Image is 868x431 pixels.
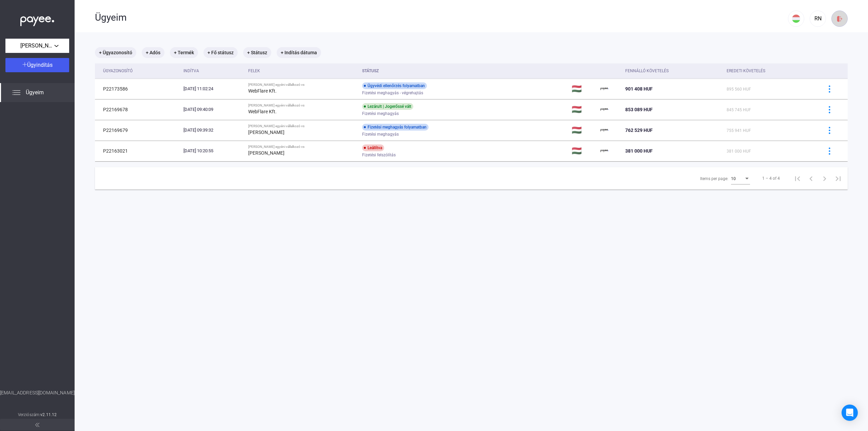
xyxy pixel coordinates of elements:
[625,86,653,92] span: 901 408 HUF
[183,67,199,75] div: Indítva
[277,47,321,58] mat-chip: + Indítás dátuma
[40,412,57,417] strong: v2.11.12
[362,144,384,151] div: Leállítva
[569,79,598,99] td: 🇭🇺
[842,405,858,421] div: Open Intercom Messenger
[5,58,69,72] button: Ügyindítás
[362,130,399,138] span: Fizetési meghagyás
[822,82,836,96] button: more-blue
[248,145,357,149] div: [PERSON_NAME] egyéni vállalkozó vs
[831,172,845,185] button: Last page
[625,67,721,75] div: Fennálló követelés
[203,47,238,58] mat-chip: + Fő státusz
[248,88,277,94] strong: WebFlare Kft.
[170,47,198,58] mat-chip: + Termék
[625,107,653,112] span: 853 089 HUF
[103,67,178,75] div: Ügyazonosító
[804,172,818,185] button: Previous page
[248,67,357,75] div: Felek
[95,47,136,58] mat-chip: + Ügyazonosító
[183,85,243,92] div: [DATE] 11:02:24
[362,103,413,110] div: Lezárult | Jogerőssé vált
[762,174,780,182] div: 1 – 4 of 4
[600,126,609,134] img: payee-logo
[5,39,69,53] button: [PERSON_NAME] egyéni vállalkozó
[810,11,826,27] button: RN
[788,11,804,27] button: HU
[600,85,609,93] img: payee-logo
[826,148,833,155] img: more-blue
[826,106,833,113] img: more-blue
[183,67,243,75] div: Indítva
[362,124,429,131] div: Fizetési meghagyás folyamatban
[731,174,750,182] mat-select: Items per page:
[569,120,598,140] td: 🇭🇺
[625,67,669,75] div: Fennálló követelés
[95,12,788,23] div: Ügyeim
[183,106,243,113] div: [DATE] 09:40:09
[625,148,653,154] span: 381 000 HUF
[359,63,569,79] th: Státusz
[818,172,831,185] button: Next page
[183,127,243,134] div: [DATE] 09:39:32
[248,124,357,128] div: [PERSON_NAME] egyéni vállalkozó vs
[822,144,836,158] button: more-blue
[248,109,277,114] strong: WebFlare Kft.
[183,148,243,154] div: [DATE] 10:20:55
[822,123,836,137] button: more-blue
[362,82,427,89] div: Ügyvédi ellenőrzés folyamatban
[836,15,843,22] img: logout-red
[95,141,181,161] td: P22163021
[727,128,751,133] span: 755 941 HUF
[142,47,164,58] mat-chip: + Adós
[731,176,736,181] span: 10
[27,62,53,68] span: Ügyindítás
[103,67,133,75] div: Ügyazonosító
[95,79,181,99] td: P22173586
[95,120,181,140] td: P22169679
[22,62,27,67] img: plus-white.svg
[362,151,396,159] span: Fizetési felszólítás
[569,99,598,120] td: 🇭🇺
[248,130,284,135] strong: [PERSON_NAME]
[243,47,271,58] mat-chip: + Státusz
[248,150,284,156] strong: [PERSON_NAME]
[26,89,44,97] span: Ügyeim
[831,11,848,27] button: logout-red
[700,175,728,183] div: Items per page:
[248,83,357,87] div: [PERSON_NAME] egyéni vállalkozó vs
[812,15,824,23] div: RN
[20,13,54,26] img: white-payee-white-dot.svg
[727,87,751,92] span: 895 560 HUF
[727,67,814,75] div: Eredeti követelés
[826,85,833,93] img: more-blue
[362,89,423,97] span: Fizetési meghagyás - végrehajtás
[248,103,357,107] div: [PERSON_NAME] egyéni vállalkozó vs
[600,147,609,155] img: payee-logo
[791,172,804,185] button: First page
[625,128,653,133] span: 762 529 HUF
[822,102,836,117] button: more-blue
[727,149,751,154] span: 381 000 HUF
[248,67,260,75] div: Felek
[12,89,20,97] img: list.svg
[569,141,598,161] td: 🇭🇺
[362,110,399,118] span: Fizetési meghagyás
[826,127,833,134] img: more-blue
[20,42,54,50] span: [PERSON_NAME] egyéni vállalkozó
[727,67,765,75] div: Eredeti követelés
[35,423,39,427] img: arrow-double-left-grey.svg
[792,15,800,23] img: HU
[727,107,751,112] span: 845 745 HUF
[600,105,609,114] img: payee-logo
[95,99,181,120] td: P22169678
